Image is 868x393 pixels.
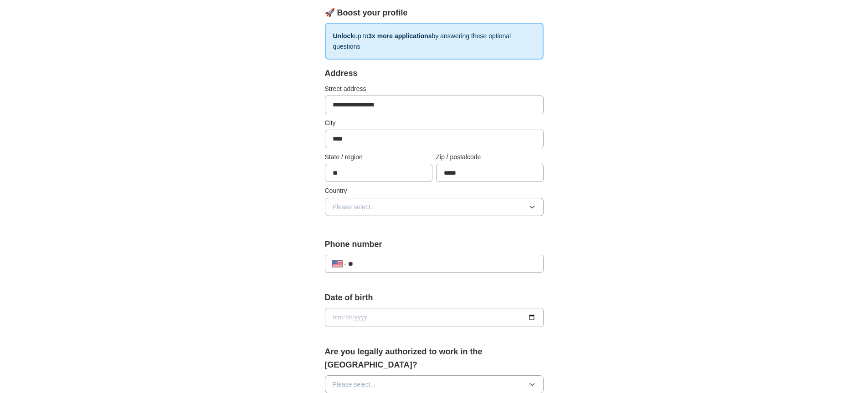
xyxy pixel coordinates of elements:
label: Date of birth [325,291,544,304]
div: Address [325,67,544,80]
label: Phone number [325,238,544,251]
label: Country [325,186,544,196]
span: Please select... [333,379,376,389]
span: Please select... [333,202,376,212]
label: Street address [325,84,544,94]
label: State / region [325,152,432,162]
button: Please select... [325,198,544,216]
label: Zip / postalcode [436,152,544,162]
label: City [325,118,544,128]
strong: 3x more applications [368,32,431,40]
label: Are you legally authorized to work in the [GEOGRAPHIC_DATA]? [325,345,544,372]
strong: Unlock [333,32,354,40]
div: 🚀 Boost your profile [325,6,544,20]
p: up to by answering these optional questions [325,23,544,60]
